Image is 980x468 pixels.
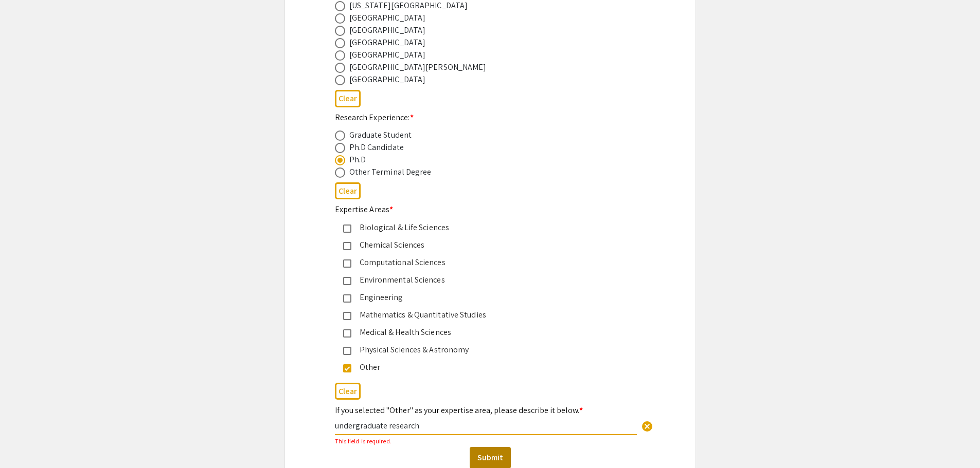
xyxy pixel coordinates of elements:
[335,90,361,107] button: Clear
[349,24,426,36] div: [GEOGRAPHIC_DATA]
[351,326,621,339] div: Medical & Health Sciences
[351,239,621,251] div: Chemical Sciences
[351,291,621,304] div: Engineering
[351,344,621,356] div: Physical Sciences & Astronomy
[351,256,621,269] div: Computational Sciences
[335,405,583,416] mat-label: If you selected "Other" as your expertise area, please describe it below.
[349,129,412,141] div: Graduate Student
[349,141,404,154] div: Ph.D Candidate
[335,383,361,400] button: Clear
[349,12,426,24] div: [GEOGRAPHIC_DATA]
[349,73,426,86] div: [GEOGRAPHIC_DATA]
[349,36,426,49] div: [GEOGRAPHIC_DATA]
[637,416,657,436] button: Clear
[335,112,414,123] mat-label: Research Experience:
[335,420,637,431] input: Type Here
[641,420,653,433] span: cancel
[349,49,426,61] div: [GEOGRAPHIC_DATA]
[349,166,432,178] div: Other Terminal Degree
[349,154,366,166] div: Ph.D
[335,204,394,215] mat-label: Expertise Areas
[349,61,487,73] div: [GEOGRAPHIC_DATA][PERSON_NAME]
[8,422,44,460] iframe: Chat
[351,361,621,373] div: Other
[351,274,621,286] div: Environmental Sciences
[351,221,621,234] div: Biological & Life Sciences
[351,309,621,321] div: Mathematics & Quantitative Studies
[335,182,361,199] button: Clear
